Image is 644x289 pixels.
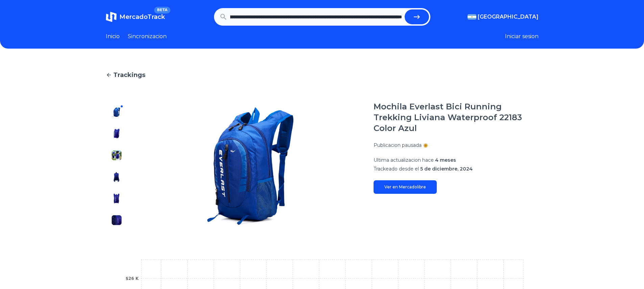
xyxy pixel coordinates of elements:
[125,276,139,281] tspan: $26 K
[106,11,165,22] a: MercadoTrackBETA
[374,166,419,172] span: Trackeado desde el
[374,142,422,149] p: Publicacion pausada
[111,107,122,117] img: Mochila Everlast Bici Running Trekking Liviana Waterproof 22183 Color Azul
[468,14,476,20] img: Argentina
[420,166,473,172] span: 5 de diciembre, 2024
[111,150,122,161] img: Mochila Everlast Bici Running Trekking Liviana Waterproof 22183 Color Azul
[435,157,456,163] span: 4 meses
[106,11,117,22] img: MercadoTrack
[106,32,120,41] a: Inicio
[119,13,165,21] span: MercadoTrack
[111,128,122,139] img: Mochila Everlast Bici Running Trekking Liviana Waterproof 22183 Color Azul
[505,32,539,41] button: Iniciar sesion
[374,101,539,134] h1: Mochila Everlast Bici Running Trekking Liviana Waterproof 22183 Color Azul
[111,215,122,226] img: Mochila Everlast Bici Running Trekking Liviana Waterproof 22183 Color Azul
[154,7,170,14] span: BETA
[106,70,539,80] a: Trackings
[141,101,360,231] img: Mochila Everlast Bici Running Trekking Liviana Waterproof 22183 Color Azul
[478,13,539,21] span: [GEOGRAPHIC_DATA]
[374,157,434,163] span: Ultima actualizacion hace
[111,172,122,182] img: Mochila Everlast Bici Running Trekking Liviana Waterproof 22183 Color Azul
[128,32,167,41] a: Sincronizacion
[111,193,122,204] img: Mochila Everlast Bici Running Trekking Liviana Waterproof 22183 Color Azul
[468,13,539,21] button: [GEOGRAPHIC_DATA]
[113,70,145,80] span: Trackings
[374,180,437,194] a: Ver en Mercadolibre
